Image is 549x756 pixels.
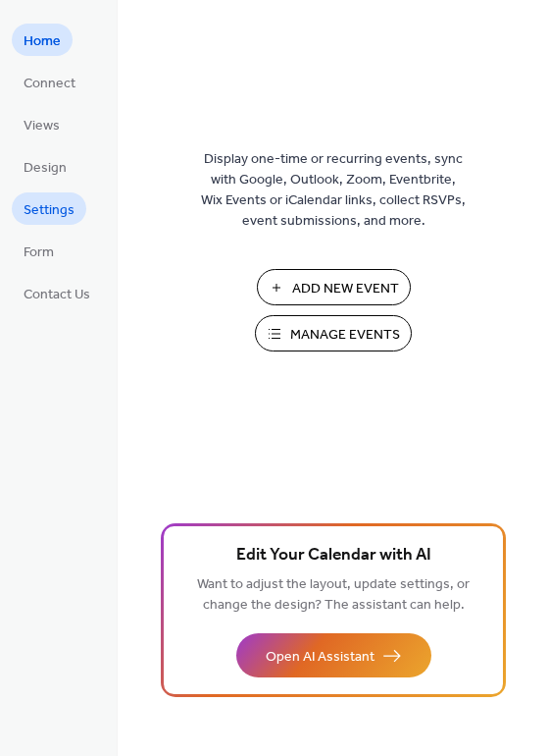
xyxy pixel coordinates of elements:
a: Views [12,108,72,140]
button: Add New Event [257,269,411,305]
span: Design [24,158,67,179]
span: Form [24,243,54,263]
a: Form [12,235,66,267]
a: Settings [12,192,86,225]
span: Display one-time or recurring events, sync with Google, Outlook, Zoom, Eventbrite, Wix Events or ... [201,149,466,232]
a: Contact Us [12,277,102,309]
span: Views [24,116,60,136]
span: Settings [24,200,75,221]
a: Connect [12,66,87,98]
span: Home [24,31,61,52]
button: Open AI Assistant [236,633,431,677]
span: Want to adjust the layout, update settings, or change the design? The assistant can help. [197,571,470,619]
a: Design [12,150,78,183]
span: Open AI Assistant [266,647,374,668]
button: Manage Events [255,315,412,351]
span: Connect [24,74,75,94]
span: Add New Event [292,279,399,299]
span: Manage Events [290,325,400,346]
span: Contact Us [24,285,90,305]
span: Edit Your Calendar with AI [236,542,431,569]
a: Home [12,24,73,56]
